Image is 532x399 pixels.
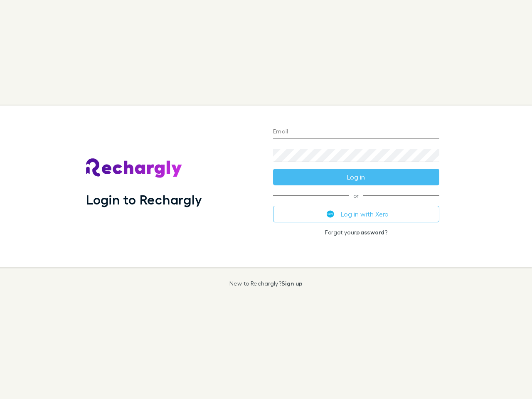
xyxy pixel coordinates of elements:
button: Log in [273,169,439,185]
a: Sign up [281,280,303,287]
p: Forgot your ? [273,229,439,236]
img: Rechargly's Logo [86,158,182,178]
h1: Login to Rechargly [86,192,202,207]
img: Xero's logo [327,210,334,218]
p: New to Rechargly? [229,280,303,287]
a: password [356,229,384,236]
button: Log in with Xero [273,206,439,222]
